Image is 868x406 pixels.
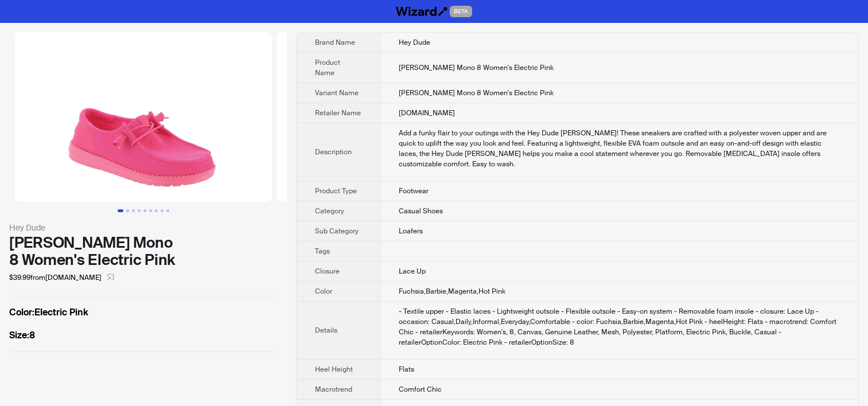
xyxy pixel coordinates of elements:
span: [PERSON_NAME] Mono 8 Women's Electric Pink [399,63,554,72]
span: Footwear [399,186,429,196]
span: Category [315,206,344,216]
div: $39.99 from [DOMAIN_NAME] [9,268,278,287]
span: Closure [315,267,340,276]
button: Go to slide 2 [126,209,129,212]
span: select [107,274,114,280]
span: Lace Up [399,267,426,276]
span: [DOMAIN_NAME] [399,108,455,118]
span: BETA [450,6,472,17]
div: Add a funky flair to your outings with the Hey Dude Wendy Funk! These sneakers are crafted with a... [399,128,840,169]
label: 8 [9,329,278,342]
button: Go to slide 5 [143,209,146,212]
button: Go to slide 8 [161,209,164,212]
div: - Textile upper - Elastic laces - Lightweight outsole - Flexible outsole - Easy-on system - Remov... [399,306,840,348]
img: Wendy Funk Mono 8 Women's Electric Pink Wendy Funk Mono 8 Women's Electric Pink image 2 [277,32,534,202]
div: [PERSON_NAME] Mono 8 Women's Electric Pink [9,234,278,268]
span: Macrotrend [315,385,352,394]
span: Details [315,326,337,335]
span: Heel Height [315,365,353,374]
img: Wendy Funk Mono 8 Women's Electric Pink Wendy Funk Mono 8 Women's Electric Pink image 1 [15,32,272,202]
button: Go to slide 9 [166,209,169,212]
span: Fuchsia,Barbie,Magenta,Hot Pink [399,287,505,296]
button: Go to slide 6 [149,209,152,212]
span: Hey Dude [399,38,430,47]
div: Hey Dude [9,221,278,234]
button: Go to slide 7 [155,209,158,212]
span: Comfort Chic [399,385,442,394]
span: Description [315,147,352,157]
span: Color [315,287,332,296]
span: Size : [9,329,29,341]
label: Electric Pink [9,306,278,319]
span: Sub Category [315,227,359,236]
span: Casual Shoes [399,206,443,216]
span: Product Name [315,58,340,77]
span: Variant Name [315,88,359,97]
span: Brand Name [315,38,355,47]
button: Go to slide 4 [138,209,141,212]
span: Retailer Name [315,108,361,118]
span: Tags [315,247,330,256]
span: Loafers [399,227,423,236]
span: Flats [399,365,414,374]
span: Color : [9,306,34,318]
button: Go to slide 3 [132,209,135,212]
button: Go to slide 1 [118,209,123,212]
span: [PERSON_NAME] Mono 8 Women's Electric Pink [399,88,554,97]
span: Product Type [315,186,357,196]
